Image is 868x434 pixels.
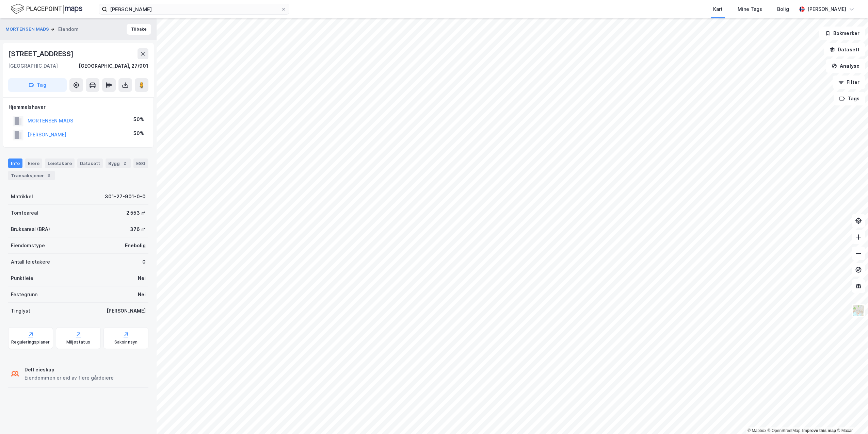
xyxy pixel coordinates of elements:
[8,62,58,70] div: [GEOGRAPHIC_DATA]
[105,193,146,201] div: 301-27-901-0-0
[107,4,281,14] input: Søk på adresse, matrikkel, gårdeiere, leietakere eller personer
[77,158,103,168] div: Datasett
[107,307,146,315] div: [PERSON_NAME]
[130,225,146,233] div: 376 ㎡
[106,158,131,168] div: Bygg
[25,366,114,374] div: Delt eieskap
[25,374,114,382] div: Eiendommen er eid av flere gårdeiere
[126,209,146,217] div: 2 553 ㎡
[11,339,50,345] div: Reguleringsplaner
[11,3,82,15] img: logo.f888ab2527a4732fd821a326f86c7f29.svg
[138,274,146,282] div: Nei
[11,209,38,217] div: Tomteareal
[133,115,144,123] div: 50%
[25,158,42,168] div: Eiere
[66,339,90,345] div: Miljøstatus
[58,25,79,33] div: Eiendom
[8,78,67,92] button: Tag
[834,92,865,105] button: Tags
[11,307,30,315] div: Tinglyst
[133,158,148,168] div: ESG
[133,129,144,137] div: 50%
[11,241,45,250] div: Eiendomstype
[8,48,75,59] div: [STREET_ADDRESS]
[11,258,50,266] div: Antall leietakere
[11,225,50,233] div: Bruksareal (BRA)
[834,401,868,434] iframe: Chat Widget
[8,158,22,168] div: Info
[777,5,789,13] div: Bolig
[114,339,138,345] div: Saksinnsyn
[11,274,33,282] div: Punktleie
[5,26,50,33] button: MORTENSEN MADS
[127,24,151,35] button: Tilbake
[79,62,148,70] div: [GEOGRAPHIC_DATA], 27/901
[713,5,723,13] div: Kart
[807,5,846,13] div: [PERSON_NAME]
[8,171,55,180] div: Transaksjoner
[11,193,33,201] div: Matrikkel
[738,5,762,13] div: Mine Tags
[748,428,766,433] a: Mapbox
[125,241,146,250] div: Enebolig
[121,160,128,167] div: 2
[833,76,865,89] button: Filter
[142,258,146,266] div: 0
[824,43,865,56] button: Datasett
[9,103,148,111] div: Hjemmelshaver
[826,59,865,73] button: Analyse
[11,290,37,299] div: Festegrunn
[138,290,146,299] div: Nei
[852,304,865,317] img: Z
[802,428,836,433] a: Improve this map
[45,172,52,179] div: 3
[768,428,801,433] a: OpenStreetMap
[45,158,75,168] div: Leietakere
[819,27,865,40] button: Bokmerker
